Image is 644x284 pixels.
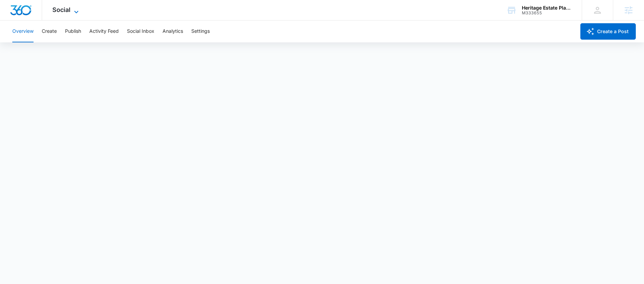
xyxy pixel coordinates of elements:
button: Analytics [163,21,183,42]
img: logo_orange.svg [11,11,16,16]
img: tab_keywords_by_traffic_grey.svg [68,40,74,45]
button: Social Inbox [127,21,154,42]
div: v 4.0.25 [19,11,34,16]
button: Create a Post [580,23,636,40]
button: Activity Feed [89,21,119,42]
span: Social [52,6,70,13]
button: Overview [12,21,34,42]
button: Publish [65,21,81,42]
img: tab_domain_overview_orange.svg [18,40,24,45]
div: Domain Overview [26,40,61,45]
div: Keywords by Traffic [76,40,115,45]
button: Create [42,21,57,42]
img: website_grey.svg [11,18,16,23]
div: Domain: [DOMAIN_NAME] [18,18,75,23]
div: account id [522,11,572,15]
div: account name [522,5,572,11]
button: Settings [191,21,210,42]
